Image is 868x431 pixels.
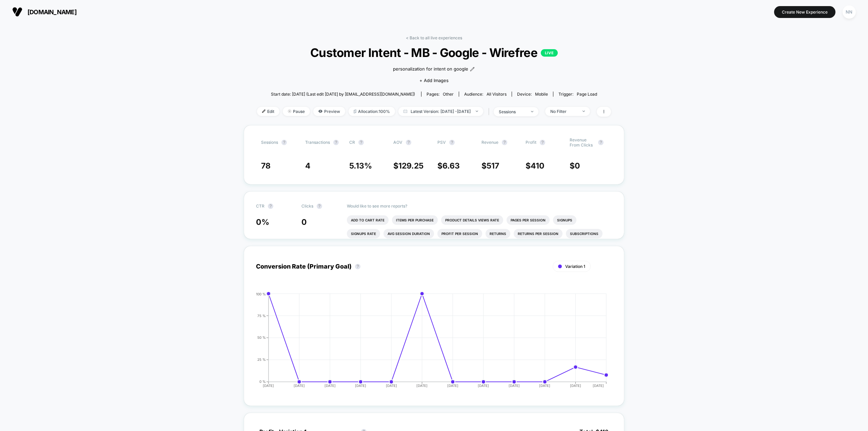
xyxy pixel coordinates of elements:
li: Add To Cart Rate [347,215,389,225]
button: ? [281,140,287,145]
span: 0 [575,161,580,171]
img: end [288,110,291,113]
span: Allocation: 100% [349,107,395,116]
span: 78 [261,161,271,171]
span: other [443,92,454,97]
span: + Add Images [419,78,449,83]
button: Create New Experience [774,6,835,18]
img: calendar [403,110,407,113]
span: [DOMAIN_NAME] [27,8,77,16]
img: end [583,111,585,112]
button: ? [268,203,273,209]
span: Latest Version: [DATE] - [DATE] [398,107,483,116]
li: Returns Per Session [514,229,563,238]
span: 0 [301,217,307,227]
span: $ [481,161,499,171]
button: ? [355,264,360,269]
li: Returns [486,229,510,238]
span: Page Load [577,92,597,97]
button: NN [841,5,858,19]
tspan: [DATE] [478,384,489,388]
button: ? [333,140,339,145]
button: ? [540,140,545,145]
span: All Visitors [487,92,507,97]
span: $ [526,161,545,171]
tspan: [DATE] [447,384,458,388]
li: Avg Session Duration [383,229,434,238]
tspan: 50 % [257,335,266,339]
button: ? [502,140,507,145]
span: Sessions [261,140,278,145]
button: ? [406,140,411,145]
img: end [476,111,478,112]
span: Profit [526,140,536,145]
div: NN [843,5,856,19]
li: Profit Per Session [437,229,482,238]
span: 6.63 [442,161,460,171]
tspan: [DATE] [263,384,274,388]
tspan: [DATE] [593,384,604,388]
li: Signups [553,215,576,225]
span: Revenue [481,140,498,145]
tspan: 75 % [257,313,266,317]
span: CR [349,140,355,145]
div: Trigger: [558,92,597,97]
span: 129.25 [398,161,423,171]
span: Clicks [301,203,313,209]
span: Start date: [DATE] (Last edit [DATE] by [EMAIL_ADDRESS][DOMAIN_NAME]) [271,92,415,97]
span: $ [437,161,460,171]
span: AOV [393,140,402,145]
button: [DOMAIN_NAME] [10,6,79,17]
span: 4 [305,161,311,171]
span: Preview [313,107,345,116]
div: sessions [499,109,526,114]
li: Signups Rate [347,229,380,238]
img: end [531,111,533,112]
div: Pages: [427,92,454,97]
span: personalization for intent on google [393,66,468,73]
tspan: [DATE] [324,384,335,388]
span: 0 % [256,217,269,227]
span: Revenue From Clicks [570,137,595,148]
span: PSV [437,140,446,145]
span: Edit [257,107,279,116]
img: rebalance [354,110,356,113]
li: Subscriptions [566,229,603,238]
tspan: 100 % [256,292,266,296]
li: Pages Per Session [507,215,550,225]
tspan: [DATE] [539,384,551,388]
button: ? [358,140,364,145]
span: Device: [512,92,553,97]
img: edit [262,110,265,113]
div: No Filter [550,109,577,114]
span: | [487,107,494,117]
li: Product Details Views Rate [441,215,503,225]
a: < Back to all live experiences [406,35,462,40]
p: LIVE [541,49,558,57]
tspan: [DATE] [509,384,520,388]
span: 517 [487,161,499,171]
span: CTR [256,203,264,209]
span: Transactions [305,140,330,145]
tspan: [DATE] [416,384,428,388]
span: $ [570,161,580,171]
p: Would like to see more reports? [347,203,612,209]
tspan: [DATE] [355,384,366,388]
span: Customer Intent - MB - Google - Wirefree [275,45,593,60]
span: Pause [283,107,310,116]
tspan: [DATE] [570,384,581,388]
span: 410 [531,161,545,171]
tspan: 0 % [259,379,266,384]
span: Variation 1 [565,264,585,269]
button: ? [598,140,604,145]
span: mobile [535,92,548,97]
tspan: 25 % [257,357,266,361]
li: Items Per Purchase [392,215,438,225]
span: $ [393,161,423,171]
button: ? [317,203,322,209]
tspan: [DATE] [294,384,305,388]
span: 5.13 % [349,161,372,171]
div: Audience: [464,92,507,97]
div: CONVERSION_RATE [249,292,605,394]
button: ? [449,140,455,145]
